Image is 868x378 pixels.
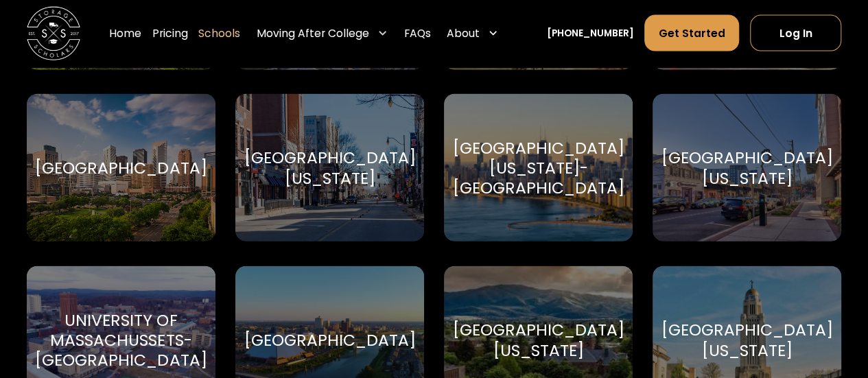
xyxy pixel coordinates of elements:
div: Moving After College [251,15,393,53]
a: Log In [750,15,841,51]
div: [GEOGRAPHIC_DATA] [244,330,415,350]
a: Go to selected school [27,94,215,241]
a: FAQs [404,15,431,53]
div: [GEOGRAPHIC_DATA] [35,158,207,178]
a: Go to selected school [653,94,841,241]
div: [GEOGRAPHIC_DATA][US_STATE] [661,320,833,360]
a: Pricing [152,15,188,53]
div: [GEOGRAPHIC_DATA][US_STATE] [244,147,415,188]
div: [GEOGRAPHIC_DATA][US_STATE] [661,147,833,188]
div: About [447,25,480,41]
div: [GEOGRAPHIC_DATA][US_STATE] [453,320,624,360]
a: Home [109,15,141,53]
div: [GEOGRAPHIC_DATA][US_STATE]-[GEOGRAPHIC_DATA] [453,138,624,198]
a: Go to selected school [444,94,633,241]
a: Go to selected school [235,94,424,241]
div: About [441,15,504,53]
a: Schools [198,15,240,53]
div: University of Massachussets-[GEOGRAPHIC_DATA] [35,310,207,370]
div: Moving After College [257,25,369,41]
a: [PHONE_NUMBER] [547,27,634,41]
img: Storage Scholars main logo [27,7,80,60]
a: Get Started [644,15,739,51]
